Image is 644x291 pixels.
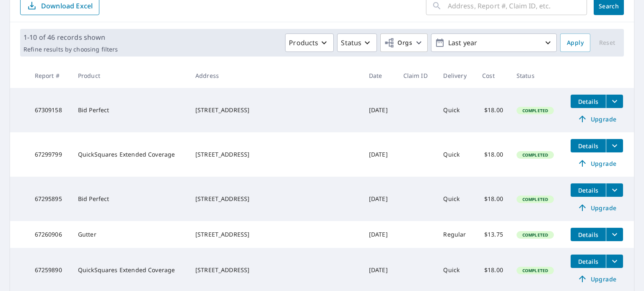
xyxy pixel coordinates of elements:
p: Status [341,38,361,48]
div: [STREET_ADDRESS] [195,230,356,239]
span: Upgrade [576,274,618,284]
th: Report # [28,63,71,88]
button: detailsBtn-67260906 [571,228,606,241]
div: [STREET_ADDRESS] [195,150,356,159]
th: Delivery [436,63,475,88]
button: filesDropdownBtn-67295895 [606,183,623,197]
td: 67299799 [28,132,71,177]
button: filesDropdownBtn-67299799 [606,139,623,152]
td: $13.75 [475,221,510,248]
td: QuickSquares Extended Coverage [71,132,189,177]
a: Upgrade [571,112,623,126]
span: Details [576,186,601,194]
button: detailsBtn-67299799 [571,139,606,152]
p: 1-10 of 46 records shown [23,32,118,42]
div: [STREET_ADDRESS] [195,106,356,114]
th: Date [362,63,397,88]
td: Quick [436,177,475,221]
td: [DATE] [362,177,397,221]
button: detailsBtn-67309158 [571,95,606,108]
td: [DATE] [362,88,397,132]
td: $18.00 [475,177,510,221]
span: Upgrade [576,114,618,124]
a: Upgrade [571,272,623,286]
td: $18.00 [475,132,510,177]
button: Last year [431,33,557,52]
button: filesDropdownBtn-67260906 [606,228,623,241]
th: Claim ID [397,63,437,88]
td: $18.00 [475,88,510,132]
th: Cost [475,63,510,88]
span: Details [576,98,601,106]
button: Apply [560,33,590,52]
td: Regular [436,221,475,248]
p: Products [289,38,318,48]
span: Details [576,258,601,265]
button: Status [337,33,377,52]
a: Upgrade [571,201,623,214]
td: 67309158 [28,88,71,132]
span: Search [600,2,617,10]
span: Details [576,231,601,239]
a: Upgrade [571,157,623,170]
button: Orgs [380,33,428,52]
td: [DATE] [362,132,397,177]
div: [STREET_ADDRESS] [195,266,356,274]
th: Address [189,63,362,88]
span: Completed [517,268,553,273]
div: [STREET_ADDRESS] [195,195,356,203]
td: Bid Perfect [71,88,189,132]
th: Product [71,63,189,88]
span: Orgs [384,38,412,48]
span: Details [576,142,601,150]
button: Products [285,33,334,52]
td: 67260906 [28,221,71,248]
button: detailsBtn-67295895 [571,183,606,197]
th: Status [510,63,564,88]
span: Upgrade [576,158,618,168]
td: Quick [436,132,475,177]
td: 67295895 [28,177,71,221]
td: Quick [436,88,475,132]
button: filesDropdownBtn-67259890 [606,255,623,268]
p: Last year [445,36,543,50]
span: Completed [517,152,553,158]
span: Completed [517,196,553,202]
span: Upgrade [576,203,618,213]
p: Refine results by choosing filters [23,46,118,53]
p: Download Excel [41,1,93,10]
td: [DATE] [362,221,397,248]
td: Bid Perfect [71,177,189,221]
span: Completed [517,232,553,238]
span: Completed [517,108,553,113]
button: detailsBtn-67259890 [571,255,606,268]
button: filesDropdownBtn-67309158 [606,95,623,108]
span: Apply [567,38,584,48]
td: Gutter [71,221,189,248]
